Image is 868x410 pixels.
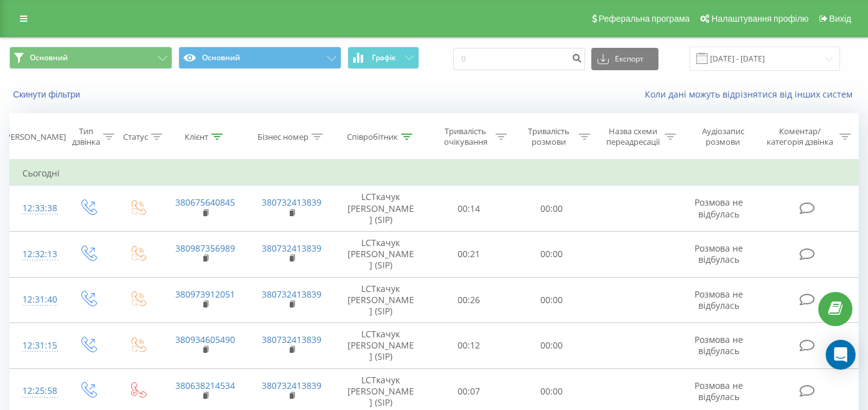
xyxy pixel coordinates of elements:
[695,380,743,403] span: Розмова не відбулась
[22,242,50,266] div: 12:32:13
[591,48,658,70] button: Експорт
[175,242,235,254] a: 380987356989
[427,323,510,369] td: 00:12
[690,126,755,147] div: Аудіозапис розмови
[427,277,510,323] td: 00:26
[3,132,66,142] div: [PERSON_NAME]
[764,126,836,147] div: Коментар/категорія дзвінка
[695,242,743,265] span: Розмова не відбулась
[335,323,427,369] td: LCТкачук [PERSON_NAME] (SIP)
[335,231,427,277] td: LCТкачук [PERSON_NAME] (SIP)
[22,379,50,403] div: 12:25:58
[178,47,341,69] button: Основний
[262,242,321,254] a: 380732413839
[175,196,235,208] a: 380675640845
[347,132,398,142] div: Співробітник
[72,126,100,147] div: Тип дзвінка
[510,231,593,277] td: 00:00
[262,196,321,208] a: 380732413839
[711,14,808,24] span: Налаштування профілю
[348,47,419,69] button: Графік
[22,196,50,221] div: 12:33:38
[175,334,235,345] a: 380934605490
[30,53,68,63] span: Основний
[695,288,743,311] span: Розмова не відбулась
[335,277,427,323] td: LCТкачук [PERSON_NAME] (SIP)
[427,186,510,232] td: 00:14
[510,277,593,323] td: 00:00
[826,340,856,370] div: Open Intercom Messenger
[175,288,235,300] a: 380973912051
[829,14,851,24] span: Вихід
[335,186,427,232] td: LCТкачук [PERSON_NAME] (SIP)
[521,126,575,147] div: Тривалість розмови
[453,48,585,70] input: Пошук за номером
[175,380,235,391] a: 380638214534
[262,334,321,345] a: 380732413839
[262,288,321,300] a: 380732413839
[185,132,208,142] div: Клієнт
[695,196,743,219] span: Розмова не відбулась
[9,47,172,69] button: Основний
[262,380,321,391] a: 380732413839
[123,132,148,142] div: Статус
[9,89,86,100] button: Скинути фільтри
[10,161,859,186] td: Сьогодні
[22,334,50,358] div: 12:31:15
[604,126,662,147] div: Назва схеми переадресації
[438,126,492,147] div: Тривалість очікування
[645,88,859,100] a: Коли дані можуть відрізнятися вiд інших систем
[257,132,308,142] div: Бізнес номер
[372,53,396,62] span: Графік
[22,288,50,312] div: 12:31:40
[427,231,510,277] td: 00:21
[510,323,593,369] td: 00:00
[510,186,593,232] td: 00:00
[599,14,690,24] span: Реферальна програма
[695,334,743,357] span: Розмова не відбулась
